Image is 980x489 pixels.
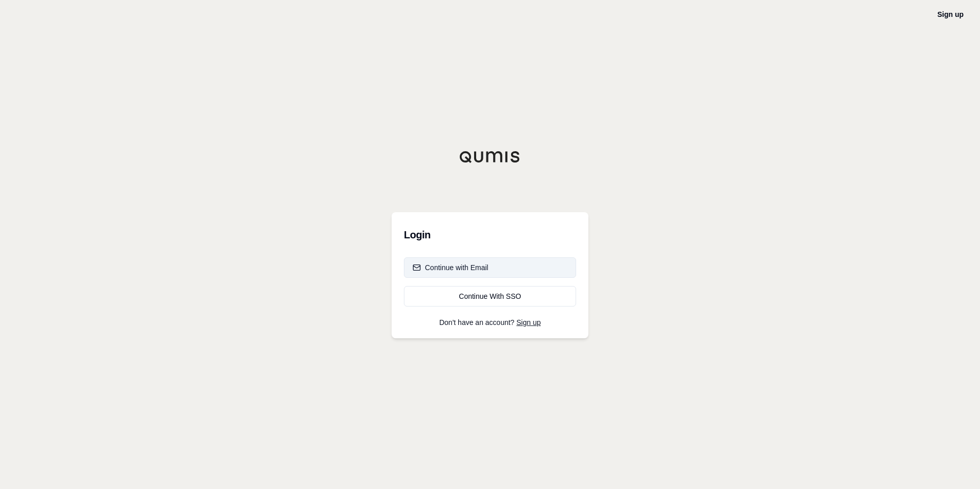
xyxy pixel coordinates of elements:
div: Continue With SSO [413,291,567,301]
a: Sign up [517,318,541,327]
div: Continue with Email [413,262,488,273]
button: Continue with Email [404,257,576,278]
p: Don't have an account? [404,319,576,326]
a: Sign up [937,10,964,18]
h3: Login [404,225,576,245]
a: Continue With SSO [404,286,576,307]
img: Qumis [459,151,521,163]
